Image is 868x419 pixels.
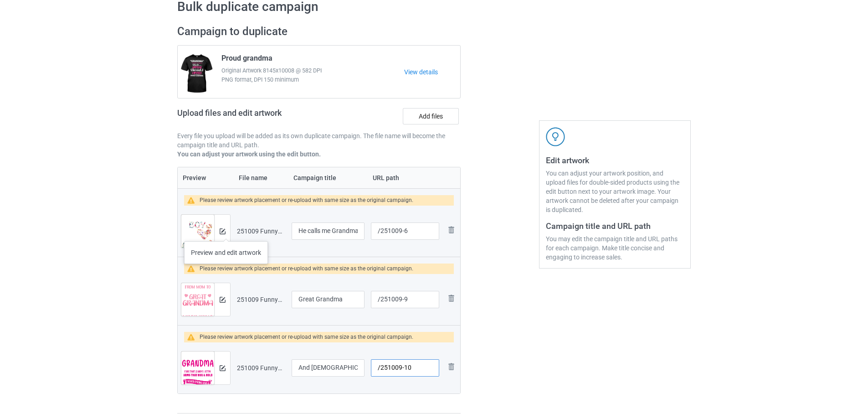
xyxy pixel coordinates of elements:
a: View details [404,67,460,77]
th: Preview [178,167,234,188]
img: warning [187,334,200,341]
img: svg+xml;base64,PD94bWwgdmVyc2lvbj0iMS4wIiBlbmNvZGluZz0iVVRGLTgiPz4KPHN2ZyB3aWR0aD0iMjhweCIgaGVpZ2... [446,361,457,372]
th: File name [234,167,288,188]
img: svg+xml;base64,PD94bWwgdmVyc2lvbj0iMS4wIiBlbmNvZGluZz0iVVRGLTgiPz4KPHN2ZyB3aWR0aD0iMTRweCIgaGVpZ2... [220,228,226,234]
h3: Edit artwork [546,155,684,166]
div: You can adjust your artwork position, and upload files for double-sided products using the edit b... [546,169,684,214]
div: You may edit the campaign title and URL paths for each campaign. Make title concise and engaging ... [546,234,684,262]
img: warning [187,197,200,204]
img: warning [187,265,200,272]
div: 251009 Funny9.png [237,295,285,304]
span: Original Artwork 8145x10008 @ 582 DPI [221,66,404,75]
div: 251009 Funny6.png [237,227,285,236]
img: original.png [181,283,214,326]
span: PNG format, DPI 150 minimum [221,75,404,84]
b: You can adjust your artwork using the edit button. [177,150,321,158]
p: Every file you upload will be added as its own duplicate campaign. The file name will become the ... [177,131,461,150]
label: Add files [403,108,459,124]
div: 251009 Funny10.png [237,363,285,372]
h2: Campaign to duplicate [177,25,461,39]
th: URL path [368,167,442,188]
img: svg+xml;base64,PD94bWwgdmVyc2lvbj0iMS4wIiBlbmNvZGluZz0iVVRGLTgiPz4KPHN2ZyB3aWR0aD0iMTRweCIgaGVpZ2... [220,365,226,371]
img: original.png [181,352,214,394]
img: svg+xml;base64,PD94bWwgdmVyc2lvbj0iMS4wIiBlbmNvZGluZz0iVVRGLTgiPz4KPHN2ZyB3aWR0aD0iMjhweCIgaGVpZ2... [446,293,457,304]
h2: Upload files and edit artwork [177,108,347,125]
span: Proud grandma [221,54,272,66]
h3: Campaign title and URL path [546,221,684,231]
div: Please review artwork placement or re-upload with same size as the original campaign. [200,332,413,342]
th: Campaign title [288,167,368,188]
img: svg+xml;base64,PD94bWwgdmVyc2lvbj0iMS4wIiBlbmNvZGluZz0iVVRGLTgiPz4KPHN2ZyB3aWR0aD0iMTRweCIgaGVpZ2... [220,297,226,303]
img: svg+xml;base64,PD94bWwgdmVyc2lvbj0iMS4wIiBlbmNvZGluZz0iVVRGLTgiPz4KPHN2ZyB3aWR0aD0iMjhweCIgaGVpZ2... [446,224,457,235]
div: Please review artwork placement or re-upload with same size as the original campaign. [200,264,413,274]
img: original.png [181,215,214,257]
div: Preview and edit artwork [184,241,268,264]
div: Please review artwork placement or re-upload with same size as the original campaign. [200,195,413,206]
img: svg+xml;base64,PD94bWwgdmVyc2lvbj0iMS4wIiBlbmNvZGluZz0iVVRGLTgiPz4KPHN2ZyB3aWR0aD0iNDJweCIgaGVpZ2... [546,127,565,146]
